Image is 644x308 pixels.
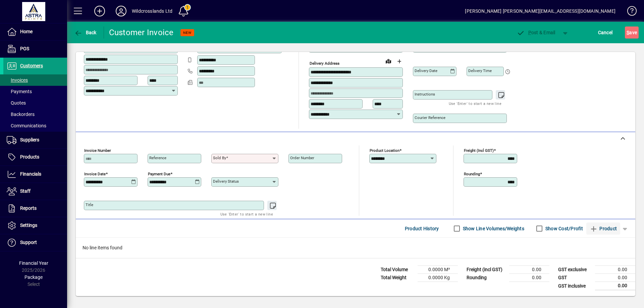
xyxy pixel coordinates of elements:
[20,240,37,245] span: Support
[627,27,637,38] span: ave
[402,223,442,235] button: Product History
[24,274,43,280] span: Package
[89,5,110,17] button: Add
[213,156,226,160] mat-label: Sold by
[3,109,67,120] a: Backorders
[3,149,67,166] a: Products
[513,26,559,39] button: Post & Email
[463,266,509,274] td: Freight (incl GST)
[3,234,67,251] a: Support
[3,200,67,217] a: Reports
[377,266,418,274] td: Total Volume
[3,86,67,97] a: Payments
[3,183,67,200] a: Staff
[465,6,615,16] div: [PERSON_NAME] [PERSON_NAME][EMAIL_ADDRESS][DOMAIN_NAME]
[20,223,37,228] span: Settings
[462,225,524,232] label: Show Line Volumes/Weights
[555,266,595,274] td: GST exclusive
[383,56,394,66] a: View on map
[377,274,418,282] td: Total Weight
[394,56,405,67] button: Choose address
[110,5,132,17] button: Profile
[555,274,595,282] td: GST
[290,156,314,160] mat-label: Order number
[463,274,509,282] td: Rounding
[509,266,549,274] td: 0.00
[67,26,104,39] app-page-header-button: Back
[370,148,399,153] mat-label: Product location
[464,148,494,153] mat-label: Freight (incl GST)
[20,137,39,142] span: Suppliers
[84,172,106,176] mat-label: Invoice date
[464,172,480,176] mat-label: Rounding
[595,266,635,274] td: 0.00
[528,30,531,35] span: P
[109,27,174,38] div: Customer Invoice
[415,92,435,97] mat-label: Instructions
[625,26,639,39] button: Save
[449,100,501,107] mat-hint: Use 'Enter' to start a new line
[3,132,67,148] a: Suppliers
[595,274,635,282] td: 0.00
[517,30,555,35] span: ost & Email
[7,112,35,117] span: Backorders
[148,172,170,176] mat-label: Payment due
[7,77,28,83] span: Invoices
[509,274,549,282] td: 0.00
[468,68,492,73] mat-label: Delivery time
[220,210,273,218] mat-hint: Use 'Enter' to start a new line
[598,27,613,38] span: Cancel
[3,166,67,183] a: Financials
[415,68,437,73] mat-label: Delivery date
[3,217,67,234] a: Settings
[72,26,98,39] button: Back
[3,41,67,57] a: POS
[76,238,635,258] div: No line items found
[84,148,111,153] mat-label: Invoice number
[7,89,32,94] span: Payments
[20,188,31,194] span: Staff
[590,223,617,234] span: Product
[627,30,629,35] span: S
[595,282,635,290] td: 0.00
[3,97,67,109] a: Quotes
[7,123,46,128] span: Communications
[20,205,37,211] span: Reports
[20,29,33,34] span: Home
[20,46,29,51] span: POS
[555,282,595,290] td: GST inclusive
[149,156,166,160] mat-label: Reference
[74,30,97,35] span: Back
[20,154,39,160] span: Products
[3,23,67,40] a: Home
[3,74,67,86] a: Invoices
[20,63,43,68] span: Customers
[19,260,48,266] span: Financial Year
[544,225,583,232] label: Show Cost/Profit
[596,26,614,39] button: Cancel
[20,171,41,177] span: Financials
[7,100,26,106] span: Quotes
[405,223,439,234] span: Product History
[418,266,458,274] td: 0.0000 M³
[86,202,93,207] mat-label: Title
[183,30,192,35] span: NEW
[132,6,172,16] div: Wildcrosslands Ltd
[622,1,636,23] a: Knowledge Base
[3,120,67,131] a: Communications
[418,274,458,282] td: 0.0000 Kg
[415,115,445,120] mat-label: Courier Reference
[586,223,620,235] button: Product
[213,179,239,184] mat-label: Delivery status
